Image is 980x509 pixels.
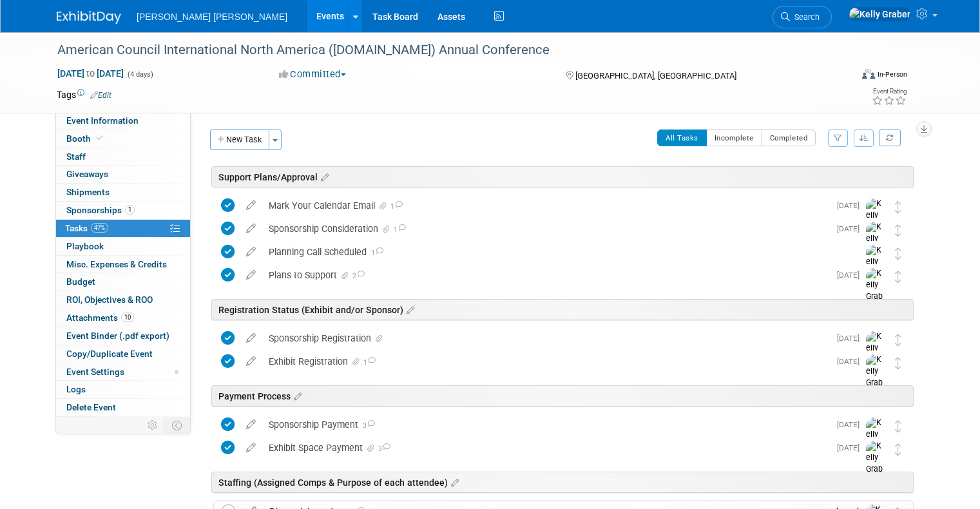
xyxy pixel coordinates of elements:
[575,71,736,81] span: [GEOGRAPHIC_DATA], [GEOGRAPHIC_DATA]
[361,358,376,367] span: 1
[773,6,832,28] a: Search
[240,442,262,454] a: edit
[862,69,875,79] img: Format-Inperson.png
[403,303,414,316] a: Edit sections
[53,39,835,62] div: American Council International North America ([DOMAIN_NAME]) Annual Conference
[389,202,403,211] span: 1
[790,12,820,22] span: Search
[56,381,190,398] a: Logs
[56,166,190,183] a: Giveaways
[57,11,121,24] img: ExhibitDay
[392,226,406,234] span: 1
[97,135,103,142] i: Booth reservation complete
[66,133,106,144] span: Booth
[211,385,914,407] div: Payment Process
[866,198,885,244] img: Kelly Graber
[66,402,116,412] span: Delete Event
[240,332,262,344] a: edit
[866,222,885,267] img: Kelly Graber
[66,151,86,162] span: Staff
[121,312,134,322] span: 10
[762,130,816,146] button: Completed
[895,357,901,369] i: Move task
[66,294,153,305] span: ROI, Objectives & ROO
[837,443,866,452] span: [DATE]
[240,200,262,211] a: edit
[66,276,95,287] span: Budget
[849,7,911,21] img: Kelly Graber
[262,351,829,372] div: Exhibit Registration
[262,218,829,240] div: Sponsorship Consideration
[211,299,914,320] div: Registration Status (Exhibit and/or Sponsor)
[91,223,108,233] span: 47%
[879,130,901,146] a: Refresh
[56,291,190,309] a: ROI, Objectives & ROO
[895,247,901,260] i: Move task
[262,195,829,216] div: Mark Your Calendar Email
[56,327,190,345] a: Event Binder (.pdf export)
[66,169,108,179] span: Giveaways
[66,259,167,269] span: Misc. Expenses & Credits
[291,389,302,402] a: Edit sections
[90,91,111,100] a: Edit
[56,148,190,166] a: Staff
[137,12,287,22] span: [PERSON_NAME] [PERSON_NAME]
[262,437,829,459] div: Exhibit Space Payment
[866,418,885,463] img: Kelly Graber
[66,205,135,215] span: Sponsorships
[240,246,262,258] a: edit
[126,70,153,79] span: (4 days)
[240,356,262,367] a: edit
[895,271,901,283] i: Move task
[367,249,383,257] span: 1
[376,445,390,453] span: 3
[56,130,190,148] a: Booth
[211,472,914,493] div: Staffing (Assigned Comps & Purpose of each attendee)
[782,67,907,86] div: Event Format
[66,312,134,323] span: Attachments
[895,201,901,213] i: Move task
[837,357,866,366] span: [DATE]
[125,205,135,215] span: 1
[56,256,190,273] a: Misc. Expenses & Credits
[211,166,914,187] div: Support Plans/Approval
[240,269,262,281] a: edit
[351,272,365,280] span: 2
[66,349,153,359] span: Copy/Duplicate Event
[895,443,901,456] i: Move task
[262,264,829,286] div: Plans to Support
[274,68,351,81] button: Committed
[66,331,169,341] span: Event Binder (.pdf export)
[66,115,139,126] span: Event Information
[837,224,866,233] span: [DATE]
[706,130,762,146] button: Incomplete
[56,399,190,416] a: Delete Event
[57,68,124,79] span: [DATE] [DATE]
[164,417,191,434] td: Toggle Event Tabs
[837,201,866,210] span: [DATE]
[866,245,885,291] img: Kelly Graber
[837,334,866,343] span: [DATE]
[56,220,190,237] a: Tasks47%
[262,414,829,436] div: Sponsorship Payment
[65,223,108,233] span: Tasks
[142,417,164,434] td: Personalize Event Tab Strip
[56,273,190,291] a: Budget
[837,420,866,429] span: [DATE]
[56,112,190,130] a: Event Information
[66,187,110,197] span: Shipments
[56,238,190,255] a: Playbook
[175,370,178,374] span: Modified Layout
[262,327,829,349] div: Sponsorship Registration
[895,224,901,236] i: Move task
[66,384,86,394] span: Logs
[56,202,190,219] a: Sponsorships1
[56,184,190,201] a: Shipments
[262,241,840,263] div: Planning Call Scheduled
[56,363,190,381] a: Event Settings
[866,354,885,400] img: Kelly Graber
[210,130,269,150] button: New Task
[657,130,707,146] button: All Tasks
[66,241,104,251] span: Playbook
[837,271,866,280] span: [DATE]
